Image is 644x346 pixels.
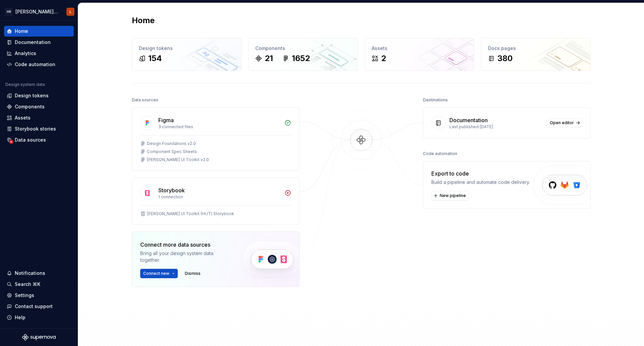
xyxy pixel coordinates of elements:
[4,290,74,301] a: Settings
[15,314,25,321] div: Help
[292,53,310,64] div: 1652
[15,92,49,99] div: Design tokens
[4,90,74,101] a: Design tokens
[143,271,169,276] span: Connect new
[481,38,591,71] a: Docs pages380
[15,50,36,57] div: Analytics
[69,9,71,14] div: L
[4,112,74,123] a: Assets
[15,39,51,46] div: Documentation
[4,59,74,70] a: Code automation
[4,37,74,48] a: Documentation
[140,269,178,278] button: Connect new
[15,61,55,68] div: Code automation
[4,268,74,279] button: Notifications
[255,45,351,52] div: Components
[22,334,56,341] svg: Supernova Logo
[140,241,231,249] div: Connect more data sources
[15,114,31,121] div: Assets
[5,82,45,87] div: Design system data
[4,123,74,134] a: Storybook stories
[132,107,300,171] a: Figma3 connected filesDesign Foundations v2.0Component Spec Sheets[PERSON_NAME] UI Toolkit v2.0
[248,38,358,71] a: Components211652
[423,149,457,158] div: Code automation
[4,301,74,312] button: Contact support
[132,15,155,26] h2: Home
[4,101,74,112] a: Components
[15,292,34,299] div: Settings
[547,118,582,128] a: Open editor
[158,124,280,130] div: 3 connected files
[550,120,574,126] span: Open editor
[132,38,241,71] a: Design tokens154
[431,179,530,186] div: Build a pipeline and automate code delivery.
[449,124,543,130] div: Last published [DATE]
[423,95,448,105] div: Destinations
[132,178,300,225] a: Storybook1 connection[PERSON_NAME] UI Toolkit (HUT) Storybook
[449,116,488,124] div: Documentation
[15,270,45,277] div: Notifications
[139,45,234,52] div: Design tokens
[158,186,185,194] div: Storybook
[4,48,74,59] a: Analytics
[147,157,209,162] div: [PERSON_NAME] UI Toolkit v2.0
[265,53,273,64] div: 21
[132,95,158,105] div: Data sources
[15,281,40,288] div: Search ⌘K
[158,116,174,124] div: Figma
[365,38,474,71] a: Assets2
[147,149,197,154] div: Component Spec Sheets
[440,193,466,198] span: New pipeline
[4,279,74,290] button: Search ⌘K
[4,26,74,37] a: Home
[147,141,196,146] div: Design Foundations v2.0
[15,8,58,15] div: [PERSON_NAME] UI Toolkit (HUT)
[431,169,530,178] div: Export to code
[381,53,386,64] div: 2
[15,28,28,35] div: Home
[431,191,469,200] button: New pipeline
[147,211,234,216] div: [PERSON_NAME] UI Toolkit (HUT) Storybook
[15,126,56,132] div: Storybook stories
[140,250,231,263] div: Bring all your design system data together.
[1,4,76,19] button: HR[PERSON_NAME] UI Toolkit (HUT)L
[488,45,584,52] div: Docs pages
[372,45,467,52] div: Assets
[497,53,513,64] div: 380
[4,312,74,323] button: Help
[158,194,280,200] div: 1 connection
[185,271,201,276] span: Dismiss
[182,269,204,278] button: Dismiss
[5,8,13,16] div: HR
[15,137,46,143] div: Data sources
[15,103,45,110] div: Components
[148,53,162,64] div: 154
[4,135,74,145] a: Data sources
[15,303,53,310] div: Contact support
